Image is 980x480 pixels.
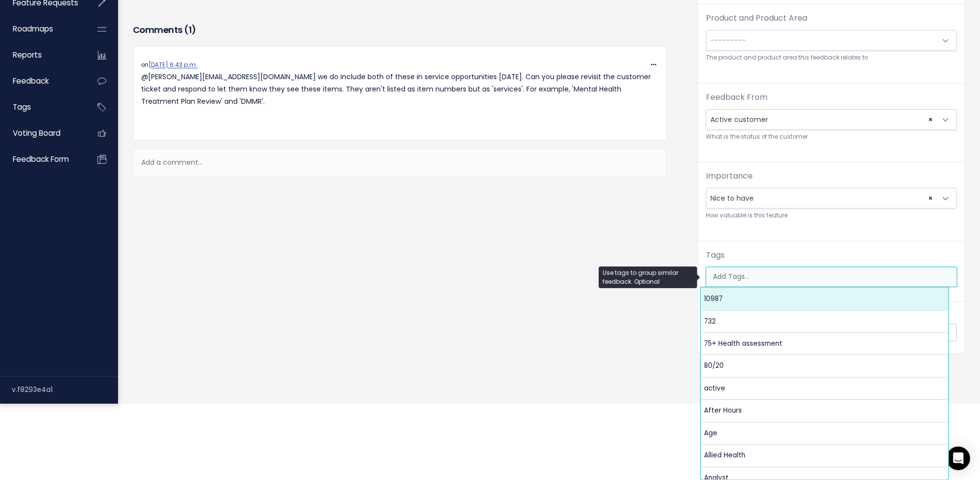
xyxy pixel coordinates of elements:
div: Use tags to group similar feedback. Optional [599,267,697,288]
span: 80/20 [704,361,724,370]
label: Tags [706,249,725,261]
span: Nice to have [706,188,957,209]
span: Voting Board [13,128,61,138]
span: Active customer [706,110,937,129]
div: v.f8293e4a1 [12,377,118,402]
small: How valuable is this feature [706,210,957,221]
span: --------- [710,35,746,45]
span: 1 [188,24,192,36]
label: Feedback From [706,91,767,103]
a: Feedback [2,70,82,92]
span: 75+ Health assessment [704,339,782,348]
a: Voting Board [2,122,82,145]
small: What is the status of the customer [706,132,957,142]
span: on [141,61,197,69]
h3: Comments ( ) [133,23,667,37]
label: Importance [706,170,753,182]
span: Age [704,428,717,438]
span: 732 [704,317,716,326]
span: active [704,384,725,393]
span: × [928,110,933,129]
span: Feedback [13,76,49,86]
span: Nice to have [706,188,937,208]
p: @[PERSON_NAME][EMAIL_ADDRESS][DOMAIN_NAME] we do include both of these in service opportunities [... [141,71,658,108]
label: Product and Product Area [706,12,807,24]
span: Tags [13,102,31,112]
span: Feedback form [13,154,69,164]
a: Tags [2,96,82,119]
a: Feedback form [2,148,82,171]
a: Reports [2,44,82,66]
span: Roadmaps [13,24,53,34]
div: Open Intercom Messenger [947,447,970,470]
input: Add Tags... [709,271,962,282]
span: × [928,188,933,208]
small: The product and product area this feedback relates to [706,53,957,63]
span: Active customer [706,109,957,130]
a: [DATE] 6:43 p.m. [149,61,197,69]
a: Roadmaps [2,18,82,40]
span: 10987 [704,294,723,303]
div: Add a comment... [133,148,667,177]
span: After Hours [704,406,742,415]
span: Allied Health [704,450,745,460]
span: Reports [13,50,42,60]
